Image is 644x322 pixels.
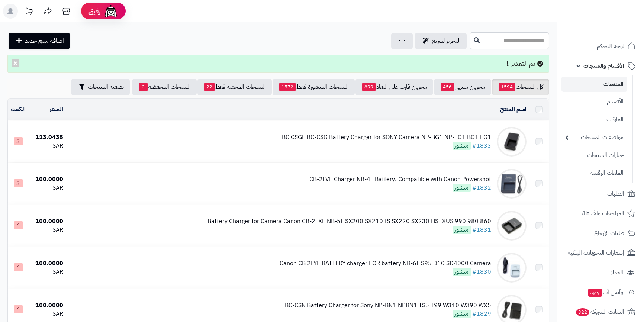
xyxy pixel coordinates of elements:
[561,37,640,55] a: لوحة التحكم
[497,169,527,199] img: CB-2LVE Charger NB-4L Battery: Compatible with Canon Powershot
[561,205,640,222] a: المراجعات والأسئلة
[453,142,471,150] span: منشور
[32,142,63,150] div: SAR
[472,225,491,234] a: #1831
[561,77,627,92] a: المنتجات
[561,185,640,203] a: الطلبات
[132,79,197,95] a: المنتجات المخفضة0
[472,141,491,150] a: #1833
[453,226,471,234] span: منشور
[7,55,549,73] div: تم التعديل!
[497,211,527,241] img: Battery Charger for Camera Canon CB-2LXE NB-5L SX200 SX210 IS SX220 SX230 HS IXUS 990 980 860
[362,83,376,91] span: 899
[561,264,640,281] a: العملاء
[32,133,63,142] div: 113.0435
[453,310,471,318] span: منشور
[588,289,602,297] span: جديد
[561,283,640,301] a: وآتس آبجديد
[32,184,63,192] div: SAR
[499,83,515,91] span: 1594
[568,248,624,258] span: إشعارات التحويلات البنكية
[497,253,527,283] img: Canon CB 2LYE BATTERY charger FOR battery NB-6L S95 D10 SD4000 Camera
[607,189,624,199] span: الطلبات
[583,61,624,71] span: الأقسام والمنتجات
[32,310,63,318] div: SAR
[561,129,627,145] a: مواصفات المنتجات
[32,268,63,276] div: SAR
[32,175,63,184] div: 100.0000
[197,79,272,95] a: المنتجات المخفية فقط22
[500,105,527,114] a: اسم المنتج
[561,303,640,321] a: السلات المتروكة322
[576,308,589,316] span: 322
[561,165,627,181] a: الملفات الرقمية
[561,244,640,262] a: إشعارات التحويلات البنكية
[280,259,491,268] div: Canon CB 2LYE BATTERY charger FOR battery NB-6L S95 D10 SD4000 Camera
[282,133,491,142] div: BC CSGE BC-CSG Battery Charger for SONY Camera NP-BG1 NP-FG1 BG1 FG1
[20,4,38,20] a: تحديثات المنصة
[88,83,124,91] span: تصفية المنتجات
[11,105,26,114] a: الكمية
[582,208,624,219] span: المراجعات والأسئلة
[434,79,491,95] a: مخزون منتهي456
[472,309,491,318] a: #1829
[71,79,130,95] button: تصفية المنتجات
[12,59,19,67] button: ×
[472,267,491,276] a: #1830
[609,267,623,278] span: العملاء
[561,147,627,163] a: خيارات المنتجات
[561,94,627,110] a: الأقسام
[32,226,63,234] div: SAR
[49,105,63,114] a: السعر
[14,221,23,229] span: 4
[597,41,624,51] span: لوحة التحكم
[472,183,491,192] a: #1832
[139,83,148,91] span: 0
[285,301,491,310] div: BC-CSN Battery Charger for Sony NP-BN1 NPBN1 TS5 T99 W310 W390 WX5
[279,83,296,91] span: 1572
[497,127,527,157] img: BC CSGE BC-CSG Battery Charger for SONY Camera NP-BG1 NP-FG1 BG1 FG1
[273,79,355,95] a: المنتجات المنشورة فقط1572
[207,217,491,226] div: Battery Charger for Camera Canon CB-2LXE NB-5L SX200 SX210 IS SX220 SX230 HS IXUS 990 980 860
[594,228,624,238] span: طلبات الإرجاع
[561,224,640,242] a: طلبات الإرجاع
[441,83,454,91] span: 456
[32,217,63,226] div: 100.0000
[32,259,63,268] div: 100.0000
[14,263,23,271] span: 4
[575,307,624,317] span: السلات المتروكة
[88,7,100,16] span: رفيق
[432,36,461,45] span: التحرير لسريع
[9,33,70,49] a: اضافة منتج جديد
[14,179,23,187] span: 3
[103,4,118,19] img: ai-face.png
[309,175,491,184] div: CB-2LVE Charger NB-4L Battery: Compatible with Canon Powershot
[25,36,64,45] span: اضافة منتج جديد
[415,33,467,49] a: التحرير لسريع
[453,268,471,276] span: منشور
[14,137,23,145] span: 3
[587,287,623,297] span: وآتس آب
[204,83,215,91] span: 22
[453,184,471,192] span: منشور
[593,21,637,36] img: logo-2.png
[32,301,63,310] div: 100.0000
[14,305,23,313] span: 4
[355,79,433,95] a: مخزون قارب على النفاذ899
[561,112,627,128] a: الماركات
[492,79,549,95] a: كل المنتجات1594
